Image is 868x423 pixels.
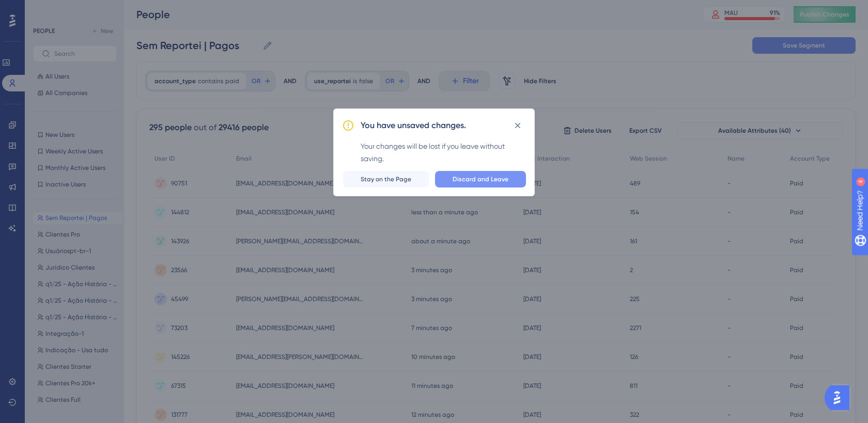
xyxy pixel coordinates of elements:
[825,382,856,413] iframe: UserGuiding AI Assistant Launcher
[361,119,466,132] h2: You have unsaved changes.
[361,175,411,183] span: Stay on the Page
[24,3,65,15] span: Need Help?
[72,5,75,13] div: 4
[361,140,526,165] div: Your changes will be lost if you leave without saving.
[453,175,508,183] span: Discard and Leave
